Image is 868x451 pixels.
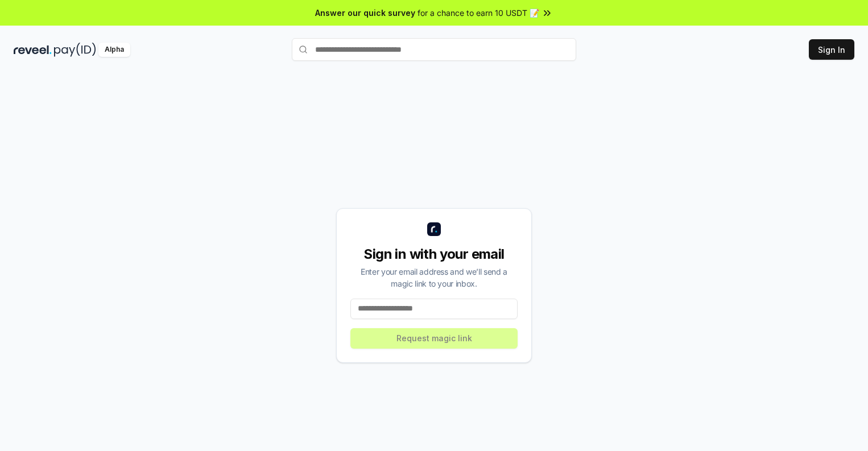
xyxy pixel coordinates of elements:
[427,222,441,236] img: logo_small
[14,43,52,57] img: reveel_dark
[54,43,96,57] img: pay_id
[98,43,130,57] div: Alpha
[809,39,854,60] button: Sign In
[315,7,415,19] span: Answer our quick survey
[350,266,518,289] div: Enter your email address and we’ll send a magic link to your inbox.
[350,245,518,263] div: Sign in with your email
[418,7,539,19] span: for a chance to earn 10 USDT 📝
